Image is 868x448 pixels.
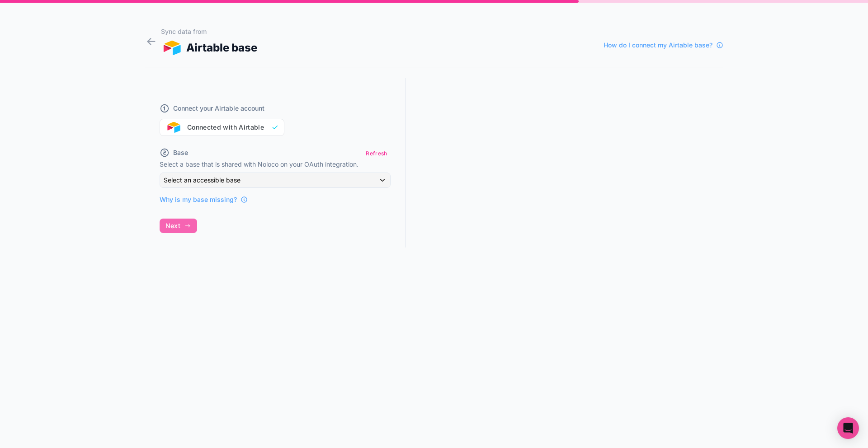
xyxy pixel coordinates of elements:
[161,27,258,36] h1: Sync data from
[173,104,264,113] span: Connect your Airtable account
[160,173,391,188] button: Select an accessible base
[363,147,390,160] button: Refresh
[160,160,391,169] p: Select a base that is shared with Noloco on your OAuth integration.
[604,41,712,50] span: How do I connect my Airtable base?
[164,176,241,184] span: Select an accessible base
[160,195,248,204] a: Why is my base missing?
[173,148,188,157] span: Base
[161,41,183,55] img: AIRTABLE
[161,40,258,56] div: Airtable base
[837,417,859,439] div: Open Intercom Messenger
[604,41,723,50] a: How do I connect my Airtable base?
[160,195,237,204] span: Why is my base missing?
